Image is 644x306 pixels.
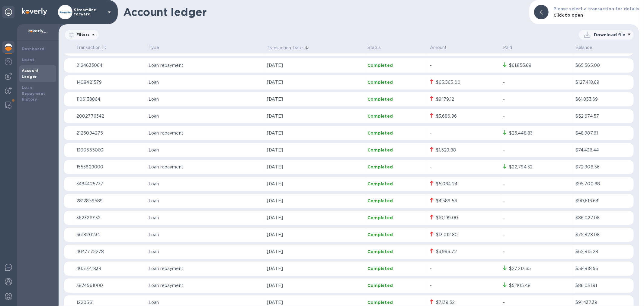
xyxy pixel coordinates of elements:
[267,232,362,238] p: [DATE]
[436,215,458,221] div: $10,199.00
[575,249,631,255] p: $62,815.28
[575,62,631,69] p: $65,565.00
[503,198,571,204] p: -
[267,282,362,289] p: [DATE]
[123,6,524,18] h1: Account ledger
[367,130,425,136] p: Completed
[575,164,631,170] p: $72,906.56
[503,249,571,255] p: -
[267,62,362,69] p: [DATE]
[430,265,498,272] p: -
[367,215,425,221] p: Completed
[149,282,262,289] p: Loan repayment
[436,113,457,119] div: $3,686.96
[267,45,311,51] span: Transaction Date
[509,164,533,170] div: $22,794.32
[149,130,262,136] p: Loan repayment
[367,282,425,288] p: Completed
[503,181,571,187] p: -
[503,299,571,306] p: -
[149,96,262,103] p: Loan
[22,85,45,102] b: Loan Repayment History
[76,130,144,136] p: 2125094275
[575,130,631,136] p: $48,987.61
[267,45,303,51] p: Transaction Date
[22,47,45,51] b: Dashboard
[430,130,498,136] p: -
[367,181,425,187] p: Completed
[575,299,631,306] p: $91,437.39
[367,44,425,51] p: Status
[149,79,262,86] p: Loan
[76,62,144,69] p: 2124633064
[503,44,571,51] p: Paid
[149,44,262,51] p: Type
[575,215,631,221] p: $86,027.08
[22,8,47,15] img: Logo
[149,198,262,204] p: Loan
[5,58,12,65] img: Foreign exchange
[76,249,144,255] p: 4047772278
[436,96,454,103] div: $9,179.12
[436,79,460,86] div: $65,565.00
[430,164,498,170] p: -
[430,62,498,69] p: -
[149,299,262,306] p: Loan
[553,6,639,11] b: Please select a transaction for details
[436,249,457,255] div: $3,996.72
[367,79,425,85] p: Completed
[76,96,144,103] p: 1106138864
[575,79,631,86] p: $127,418.69
[149,62,262,69] p: Loan repayment
[76,181,144,187] p: 3484425737
[436,198,457,204] div: $4,589.56
[509,282,530,289] div: $5,405.48
[503,147,571,153] p: -
[267,198,362,204] p: [DATE]
[76,164,144,170] p: 1553829000
[74,8,104,16] p: Streamline forward
[267,79,362,86] p: [DATE]
[267,215,362,221] p: [DATE]
[267,96,362,103] p: [DATE]
[76,198,144,204] p: 2812859589
[367,147,425,153] p: Completed
[367,249,425,255] p: Completed
[267,130,362,136] p: [DATE]
[575,282,631,289] p: $86,031.91
[367,62,425,68] p: Completed
[436,299,455,306] div: $7,139.32
[74,32,90,37] p: Filters
[503,79,571,86] p: -
[367,113,425,119] p: Completed
[76,232,144,238] p: 661820234
[436,232,458,238] div: $13,012.80
[575,265,631,272] p: $58,818.56
[76,113,144,119] p: 2002776342
[503,232,571,238] p: -
[22,68,39,79] b: Account Ledger
[367,232,425,238] p: Completed
[149,147,262,153] p: Loan
[22,57,34,62] b: Loans
[149,232,262,238] p: Loan
[149,113,262,119] p: Loan
[575,44,631,51] p: Balance
[2,6,14,18] div: Unpin categories
[76,147,144,153] p: 1300655003
[575,181,631,187] p: $95,700.88
[76,215,144,221] p: 3623219132
[267,164,362,170] p: [DATE]
[267,249,362,255] p: [DATE]
[575,147,631,153] p: $74,436.44
[509,62,531,69] div: $61,853.69
[76,299,144,306] p: 1220561
[436,181,457,187] div: $5,084.24
[149,181,262,187] p: Loan
[267,299,362,306] p: [DATE]
[367,164,425,170] p: Completed
[367,265,425,272] p: Completed
[367,198,425,204] p: Completed
[267,147,362,153] p: [DATE]
[509,265,531,272] div: $27,213.35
